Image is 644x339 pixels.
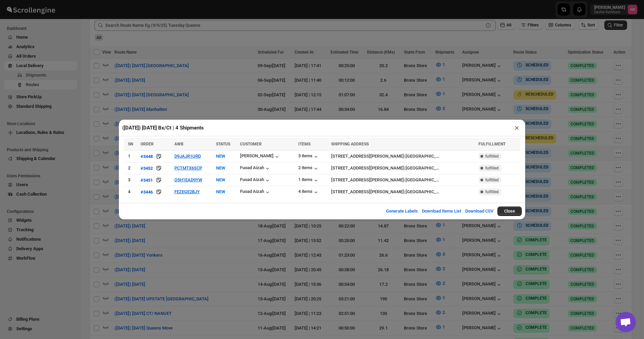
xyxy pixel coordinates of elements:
[298,177,319,184] button: 1 items
[216,154,225,159] span: NEW
[298,153,319,160] button: 3 items
[331,153,474,160] div: |
[331,188,474,195] div: |
[174,142,184,146] span: AWB
[216,142,230,146] span: STATUS
[124,162,138,174] td: 2
[141,166,153,171] div: #3452
[141,177,153,183] button: #3451
[331,177,474,183] div: |
[331,142,369,146] span: SHIPPING ADDRESS
[124,174,138,186] td: 3
[240,142,262,146] span: CUSTOMER
[478,142,506,146] span: FULFILLMENT
[216,177,225,182] span: NEW
[331,165,404,172] div: [STREET_ADDRESS][PERSON_NAME]
[331,188,404,195] div: [STREET_ADDRESS][PERSON_NAME]
[331,165,474,172] div: |
[485,177,499,183] span: fulfilled
[216,165,225,171] span: NEW
[240,153,280,160] button: [PERSON_NAME]
[485,165,499,171] span: fulfilled
[141,142,154,146] span: ORDER
[174,177,202,182] button: O5H1EAD9YW
[461,204,497,218] button: Download CSV
[240,189,271,196] button: Fuoad Aizah
[141,165,153,172] button: #3452
[331,177,404,183] div: [STREET_ADDRESS][PERSON_NAME]
[382,204,422,218] button: Generate Labels
[174,189,200,194] button: FEZEGE2BJY
[298,165,319,172] button: 2 items
[124,186,138,198] td: 4
[406,188,439,195] div: [GEOGRAPHIC_DATA]
[497,206,522,216] button: Close
[616,312,636,332] a: Open chat
[240,177,271,184] button: Fuoad Aizah
[174,154,201,159] button: D9JAJR1URD
[141,154,153,159] div: #3448
[174,165,202,171] button: PCTMTX6SCP
[406,165,439,172] div: [GEOGRAPHIC_DATA]
[406,153,439,160] div: [GEOGRAPHIC_DATA] Planning Region
[128,142,133,146] span: SN
[485,154,499,159] span: fulfilled
[141,188,153,195] button: #3446
[512,123,522,133] button: ×
[331,153,404,160] div: [STREET_ADDRESS][PERSON_NAME]
[141,178,153,183] div: #3451
[141,153,153,160] button: #3448
[298,142,310,146] span: ITEMS
[240,165,271,172] button: Fuoad Aizah
[298,189,319,196] button: 4 items
[141,190,153,195] div: #3446
[122,124,204,131] h2: ([DATE]) [DATE] Bx/Ct | 4 Shipments
[406,177,439,183] div: [GEOGRAPHIC_DATA]
[485,189,499,195] span: fulfilled
[124,151,138,162] td: 1
[216,189,225,194] span: NEW
[418,204,465,218] button: Download Items List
